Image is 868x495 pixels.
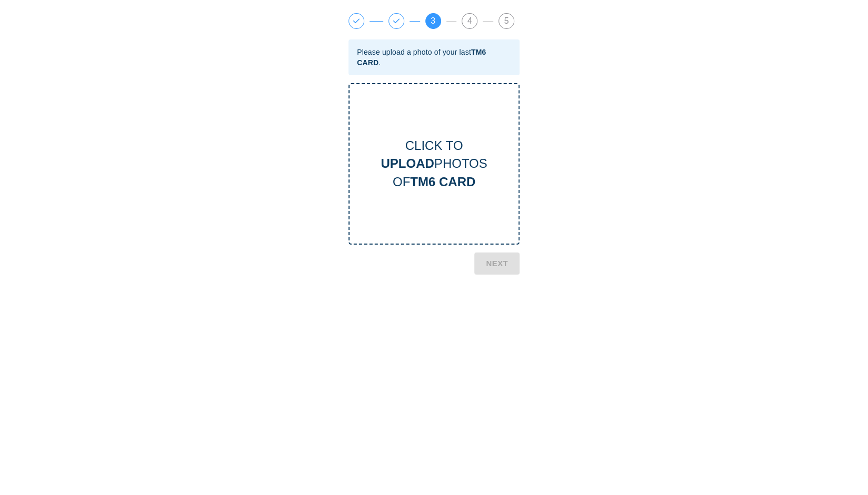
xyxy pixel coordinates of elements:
[357,47,511,68] div: Please upload a photo of your last .
[499,14,514,28] span: 5
[410,175,475,189] b: TM6 CARD
[462,14,477,28] span: 4
[389,14,404,28] span: 2
[350,137,518,191] div: CLICK TO PHOTOS OF
[426,14,441,28] span: 3
[349,14,364,28] span: 1
[381,156,434,170] b: UPLOAD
